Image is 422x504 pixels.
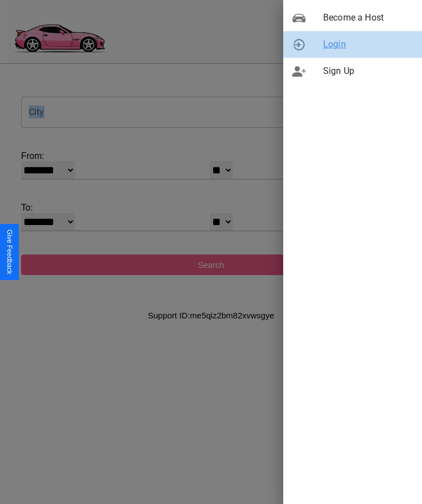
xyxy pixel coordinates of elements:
[323,38,413,51] span: Login
[283,58,422,84] div: Sign Up
[283,31,422,58] div: Login
[6,229,13,275] div: Give Feedback
[323,64,413,78] span: Sign Up
[323,11,413,24] span: Become a Host
[283,4,422,31] div: Become a Host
